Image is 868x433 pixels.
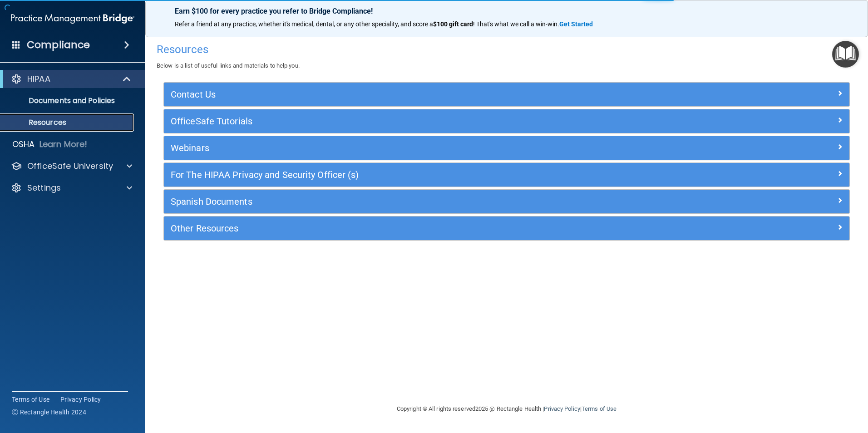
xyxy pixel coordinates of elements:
[171,197,671,207] h5: Spanish Documents
[60,395,101,404] a: Privacy Policy
[27,161,113,172] p: OfficeSafe University
[559,20,593,28] strong: Get Started
[171,167,843,182] a: For The HIPAA Privacy and Security Officer (s)
[171,141,843,155] a: Webinars
[27,74,50,84] p: HIPAA
[11,182,132,193] a: Settings
[171,116,671,126] h5: OfficeSafe Tutorials
[27,182,61,193] p: Settings
[39,139,88,150] p: Learn More!
[11,74,132,84] a: HIPAA
[11,10,134,28] img: PMB logo
[6,118,130,127] p: Resources
[433,20,473,28] strong: $100 gift card
[171,89,671,99] h5: Contact Us
[12,408,86,417] span: Ⓒ Rectangle Health 2024
[171,114,843,128] a: OfficeSafe Tutorials
[6,96,130,105] p: Documents and Policies
[171,87,843,102] a: Contact Us
[157,62,300,69] span: Below is a list of useful links and materials to help you.
[544,405,580,412] a: Privacy Policy
[12,139,35,150] p: OSHA
[12,395,49,404] a: Terms of Use
[171,143,671,153] h5: Webinars
[11,161,132,172] a: OfficeSafe University
[171,170,671,180] h5: For The HIPAA Privacy and Security Officer (s)
[171,221,843,236] a: Other Resources
[27,39,90,51] h4: Compliance
[473,20,559,28] span: ! That's what we call a win-win.
[171,194,843,209] a: Spanish Documents
[832,41,859,68] button: Open Resource Center
[341,394,672,423] div: Copyright © All rights reserved 2025 @ Rectangle Health | |
[175,7,838,15] p: Earn $100 for every practice you refer to Bridge Compliance!
[175,20,433,28] span: Refer a friend at any practice, whether it's medical, dental, or any other speciality, and score a
[171,223,671,233] h5: Other Resources
[157,44,857,55] h4: Resources
[559,20,594,28] a: Get Started
[582,405,616,412] a: Terms of Use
